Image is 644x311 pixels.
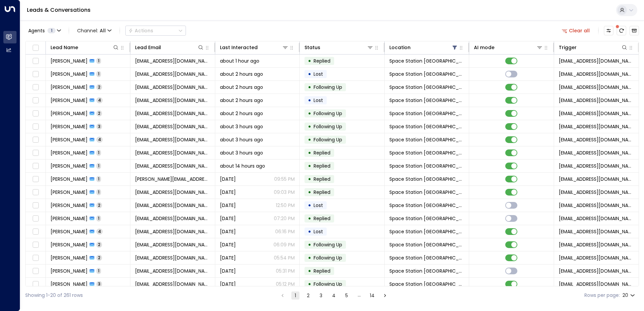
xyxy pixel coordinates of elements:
[25,26,63,35] button: Agents1
[355,291,363,300] div: …
[220,202,236,209] span: Aug 04, 2025
[31,162,40,170] span: Toggle select row
[389,241,464,248] span: Space Station Doncaster
[584,292,620,299] label: Rows per page:
[308,134,311,145] div: •
[274,215,295,222] p: 07:20 PM
[604,26,613,35] button: Customize
[135,163,210,169] span: chloemaitland18@gmail.com
[559,215,634,222] span: leads@space-station.co.uk
[389,189,464,196] span: Space Station Doncaster
[314,84,342,91] span: Following Up
[135,241,210,248] span: StephenCarter95@hotmail.co.uk
[51,71,88,77] span: Mitchell Perry
[559,43,577,51] div: Trigger
[308,108,311,119] div: •
[389,268,464,274] span: Space Station Doncaster
[220,136,263,143] span: about 3 hours ago
[135,123,210,130] span: carllewis0906@gmail.com
[308,173,311,185] div: •
[51,84,88,91] span: Aisha Dogonyaro
[308,121,311,132] div: •
[96,202,102,208] span: 2
[276,281,295,287] p: 05:12 PM
[51,123,88,130] span: Carl Lewis
[96,268,101,274] span: 1
[559,202,634,209] span: leads@space-station.co.uk
[274,189,295,196] p: 09:03 PM
[31,70,40,78] span: Toggle select row
[559,136,634,143] span: leads@space-station.co.uk
[220,241,236,248] span: Yesterday
[51,43,119,51] div: Lead Name
[51,189,88,196] span: Gary Parks
[135,110,210,117] span: qepuci@gmail.com
[135,43,204,51] div: Lead Email
[220,163,265,169] span: about 14 hours ago
[389,110,464,117] span: Space Station Doncaster
[308,81,311,93] div: •
[51,215,88,222] span: Gary Parks
[308,213,311,224] div: •
[559,268,634,274] span: leads@space-station.co.uk
[559,26,593,35] button: Clear all
[274,254,295,261] p: 05:54 PM
[314,97,323,104] span: Lost
[308,160,311,172] div: •
[96,242,102,247] span: 2
[51,136,88,143] span: Julia Carson
[317,291,325,300] button: Go to page 3
[135,43,161,51] div: Lead Email
[51,281,88,287] span: Pascal Dent
[559,58,634,64] span: leads@space-station.co.uk
[220,149,263,156] span: about 3 hours ago
[389,123,464,130] span: Space Station Doncaster
[559,254,634,261] span: leads@space-station.co.uk
[314,163,330,169] span: Replied
[135,136,210,143] span: juliacarson@gmail.com
[308,200,311,211] div: •
[314,202,323,209] span: Lost
[135,176,210,182] span: sara@1stchoiceforproperty.co.uk
[559,84,634,91] span: leads@space-station.co.uk
[51,97,88,104] span: Mark Fear
[276,268,295,274] p: 05:31 PM
[308,278,311,290] div: •
[51,268,88,274] span: Steve Finnegan
[96,255,102,261] span: 2
[96,229,103,234] span: 4
[135,58,210,64] span: andrewmartin180@gmail.com
[220,228,236,235] span: Yesterday
[314,254,342,261] span: Following Up
[96,281,102,287] span: 3
[125,26,186,36] div: Button group with a nested menu
[31,188,40,197] span: Toggle select row
[135,228,210,235] span: Marley8512025@outlook.com
[559,281,634,287] span: leads@space-station.co.uk
[389,202,464,209] span: Space Station Doncaster
[389,84,464,91] span: Space Station Doncaster
[275,228,295,235] p: 06:16 PM
[276,202,295,209] p: 12:50 PM
[389,71,464,77] span: Space Station Doncaster
[559,189,634,196] span: leads@space-station.co.uk
[559,110,634,117] span: leads@space-station.co.uk
[135,97,210,104] span: wurzel76@hotmail.com
[96,110,102,116] span: 2
[474,43,543,51] div: AI mode
[51,176,88,182] span: Sara Watson
[314,71,323,77] span: Lost
[308,239,311,250] div: •
[51,110,88,117] span: Geoffrey Montgomery
[389,43,458,51] div: Location
[31,44,40,52] span: Toggle select all
[274,176,295,182] p: 09:55 PM
[128,28,153,34] div: Actions
[31,149,40,157] span: Toggle select row
[314,136,342,143] span: Following Up
[220,71,263,77] span: about 2 hours ago
[368,291,376,300] button: Go to page 14
[308,252,311,264] div: •
[74,26,114,35] button: Channel:All
[389,176,464,182] span: Space Station Doncaster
